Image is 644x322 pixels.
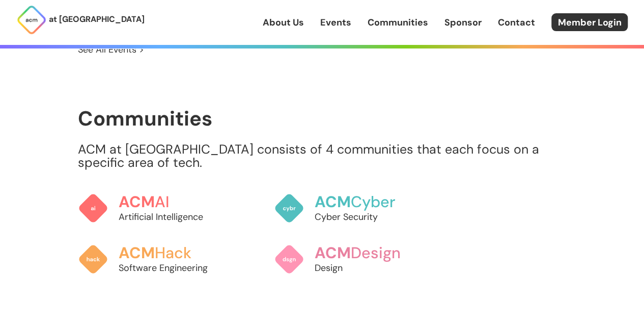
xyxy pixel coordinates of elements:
a: ACMCyberCyber Security [274,183,422,234]
span: ACM [315,192,351,212]
p: at [GEOGRAPHIC_DATA] [49,13,145,26]
span: ACM [119,192,155,212]
a: Contact [498,16,535,29]
a: About Us [263,16,304,29]
img: ACM AI [78,193,108,224]
h3: Cyber [315,193,422,211]
h1: Communities [78,107,567,130]
img: ACM Logo [16,5,47,35]
img: ACM Cyber [274,193,304,224]
a: See All Events > [78,43,144,56]
a: ACMHackSoftware Engineering [78,234,226,285]
p: Artificial Intelligence [119,210,226,224]
p: Software Engineering [119,261,226,275]
a: Communities [368,16,428,29]
p: ACM at [GEOGRAPHIC_DATA] consists of 4 communities that each focus on a specific area of tech. [78,143,567,169]
p: Design [315,261,422,275]
a: Sponsor [444,16,482,29]
h3: Hack [119,244,226,262]
h3: Design [315,244,422,262]
span: ACM [119,243,155,263]
a: Member Login [551,13,628,31]
a: Events [320,16,351,29]
img: ACM Design [274,244,304,275]
span: ACM [315,243,351,263]
a: ACMDesignDesign [274,234,422,285]
h3: AI [119,193,226,211]
a: ACMAIArtificial Intelligence [78,183,226,234]
a: at [GEOGRAPHIC_DATA] [16,5,145,35]
img: ACM Hack [78,244,108,275]
p: Cyber Security [315,210,422,224]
